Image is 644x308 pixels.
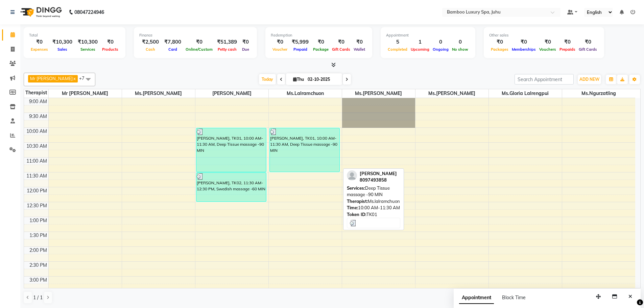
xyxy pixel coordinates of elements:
span: Packages [489,47,510,52]
div: [PERSON_NAME], TK02, 11:30 AM-12:30 PM, Swedish massage -60 MIN [196,173,266,202]
div: 2:30 PM [28,262,48,269]
span: Products [100,47,120,52]
span: Upcoming [409,47,431,52]
div: 0 [450,38,470,46]
span: Ms.Lalramchuon [269,89,342,98]
span: Voucher [271,47,289,52]
span: Cash [144,47,157,52]
div: Total [29,32,120,38]
div: 10:30 AM [25,143,48,150]
div: 9:30 AM [28,113,48,120]
div: 12:00 PM [25,187,48,194]
div: ₹0 [100,38,120,46]
div: 1:30 PM [28,232,48,239]
div: ₹0 [330,38,352,46]
span: Ms.Ngurzatling [562,89,636,98]
div: 9:00 AM [28,98,48,105]
div: ₹0 [489,38,510,46]
div: Ms.lalramchuon [347,198,400,205]
div: ₹0 [29,38,50,46]
span: Due [240,47,251,52]
div: ₹0 [577,38,599,46]
div: 11:30 AM [25,172,48,180]
span: Wallet [352,47,367,52]
div: ₹0 [538,38,558,46]
div: [PERSON_NAME], TK01, 10:00 AM-11:30 AM, Deep Tissue massage -90 MIN [270,128,340,172]
span: Ms.Gloria Lalrengpui [489,89,562,98]
span: Expenses [29,47,50,52]
input: Search Appointment [515,74,574,85]
span: Mr [PERSON_NAME] [30,76,73,81]
div: 10:00 AM-11:30 AM [347,205,400,211]
div: 1 [409,38,431,46]
span: Ms.[PERSON_NAME] [415,89,488,98]
span: Services [79,47,97,52]
div: ₹0 [352,38,367,46]
div: ₹7,800 [162,38,184,46]
span: Ongoing [431,47,450,52]
span: [PERSON_NAME] [360,171,397,176]
div: 8097493858 [360,177,397,184]
span: Deep Tissue massage -90 MIN [347,185,390,197]
span: [PERSON_NAME] [195,89,268,98]
input: 2025-10-02 [306,74,339,85]
span: Online/Custom [184,47,214,52]
span: Gift Cards [577,47,599,52]
span: Services: [347,185,365,191]
span: Completed [386,47,409,52]
span: +7 [79,75,90,81]
span: Token ID: [347,212,366,217]
span: Prepaid [292,47,309,52]
span: No show [450,47,470,52]
span: Card [167,47,179,52]
div: Finance [139,32,252,38]
div: ₹0 [558,38,577,46]
div: ₹5,999 [289,38,311,46]
span: Gift Cards [330,47,352,52]
div: Other sales [489,32,599,38]
span: Memberships [510,47,538,52]
span: Sales [56,47,69,52]
div: 11:00 AM [25,158,48,165]
span: Appointment [459,292,494,304]
span: Therapist: [347,198,368,204]
div: 1:00 PM [28,217,48,224]
div: ₹10,300 [50,38,75,46]
span: Thu [291,77,306,82]
div: ₹0 [240,38,252,46]
span: 1 / 1 [33,294,43,301]
div: ₹2,500 [139,38,162,46]
div: ₹10,300 [75,38,100,46]
img: logo [17,3,64,22]
div: 2:00 PM [28,247,48,254]
span: Time: [347,205,358,210]
button: ADD NEW [578,75,601,84]
div: Redemption [271,32,367,38]
span: Prepaids [558,47,577,52]
div: TK01 [347,211,400,218]
b: 08047224946 [74,3,104,22]
div: 3:00 PM [28,277,48,284]
button: Close [625,291,635,302]
span: Today [259,74,276,85]
span: Package [311,47,330,52]
span: Block Time [502,294,526,301]
div: 10:00 AM [25,128,48,135]
div: [PERSON_NAME], TK01, 10:00 AM-11:30 AM, Deep Tissue massage -90 MIN [196,128,266,172]
div: ₹0 [271,38,289,46]
span: ADD NEW [579,77,599,82]
span: Vouchers [538,47,558,52]
div: ₹0 [184,38,214,46]
div: Appointment [386,32,470,38]
span: Ms.[PERSON_NAME] [122,89,195,98]
div: 12:30 PM [25,202,48,209]
div: ₹0 [311,38,330,46]
span: Mr [PERSON_NAME] [49,89,122,98]
a: x [73,76,76,81]
img: profile [347,170,357,181]
span: Ms.[PERSON_NAME] [342,89,415,98]
div: 0 [431,38,450,46]
div: ₹51,389 [214,38,240,46]
div: ₹0 [510,38,538,46]
span: Petty cash [216,47,238,52]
